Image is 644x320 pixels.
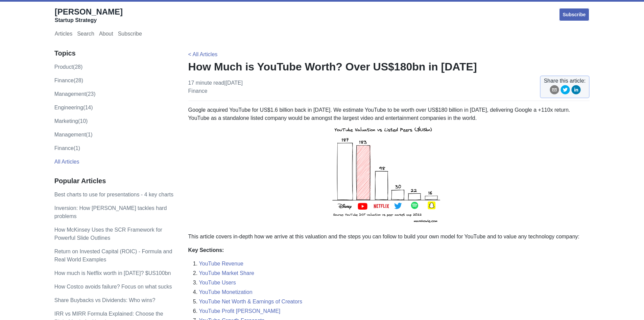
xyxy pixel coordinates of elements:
a: How McKinsey Uses the SCR Framework for Powerful Slide Outlines [54,227,162,241]
p: This article covers in-depth how we arrive at this valuation and the steps you can follow to buil... [188,233,590,241]
a: YouTube Net Worth & Earnings of Creators [199,299,302,304]
a: product(28) [54,64,83,70]
a: All Articles [54,159,79,165]
a: How Costco avoids failure? Focus on what sucks [54,284,172,290]
a: About [99,31,113,38]
a: < All Articles [188,51,218,57]
p: 17 minute read | [DATE] [188,79,243,95]
a: engineering(14) [54,105,93,110]
button: linkedin [571,85,581,97]
a: Subscribe [118,31,142,38]
span: Share this article: [544,77,586,85]
h1: How Much is YouTube Worth? Over US$180bn in [DATE] [188,60,590,73]
a: Subscribe [559,8,590,21]
a: finance [188,88,208,94]
a: Best charts to use for presentations - 4 key charts [54,192,173,197]
img: yt valuation comparison [328,122,450,227]
a: Inversion: How [PERSON_NAME] tackles hard problems [54,205,167,219]
a: YouTube Revenue [199,261,243,266]
strong: Key Sections: [188,247,224,253]
a: Management(1) [54,132,93,137]
h3: Topics [54,49,174,58]
div: Startup Strategy [55,17,123,24]
a: Share Buybacks vs Dividends: Who wins? [54,297,156,303]
a: [PERSON_NAME]Startup Strategy [55,7,123,24]
a: Return on Invested Capital (ROIC) - Formula and Real World Examples [54,249,172,262]
h3: Popular Articles [54,177,174,185]
a: YouTube Monetization [199,289,253,295]
a: YouTube Profit [PERSON_NAME] [199,308,281,314]
a: management(23) [54,91,96,97]
a: Articles [55,31,72,38]
a: How much is Netflix worth in [DATE]? $US100bn [54,270,171,276]
button: twitter [560,85,570,97]
p: Google acquired YouTube for US$1.6 billion back in [DATE]. We estimate YouTube to be worth over U... [188,106,590,227]
button: email [550,85,559,97]
a: YouTube Users [199,280,236,285]
span: [PERSON_NAME] [55,7,123,16]
a: finance(28) [54,78,83,83]
a: marketing(10) [54,118,88,124]
a: Search [77,31,94,38]
a: Finance(1) [54,145,80,151]
a: YouTube Market Share [199,270,254,276]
